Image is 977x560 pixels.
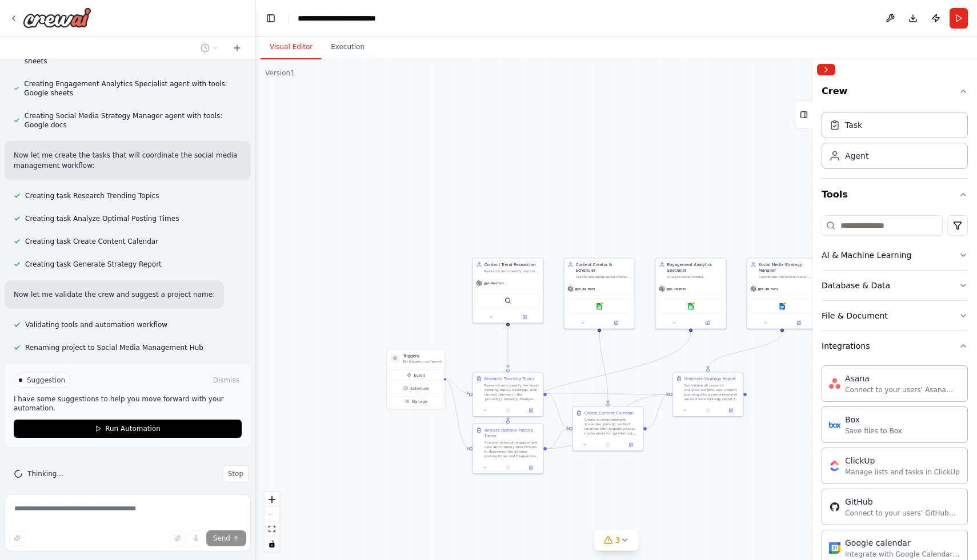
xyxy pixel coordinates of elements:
[822,340,870,352] div: Integrations
[829,542,840,554] img: Google calendar
[822,310,888,321] div: File & Document
[170,530,186,546] button: Upload files
[845,509,960,518] div: Connect to your users’ GitHub accounts
[390,396,443,407] button: Manage
[521,407,540,414] button: Open in side panel
[261,35,322,59] button: Visual Editor
[829,501,840,513] img: Github
[822,301,968,331] button: File & Document
[228,41,246,55] button: Start a new chat
[485,376,535,382] div: Research Trending Topics
[822,107,968,178] div: Crew
[14,420,242,438] button: Run Automation
[24,79,242,98] span: Creating Engagement Analytics Specialist agent with tools: Google sheets
[584,417,640,436] div: Create a comprehensive {calendar_period} content calendar with engaging social media posts for {p...
[410,385,429,391] span: Schedule
[759,275,814,279] div: Coordinate the overall social media strategy, synthesize insights from trend research and analyti...
[473,258,544,324] div: Content Trend ResearcherResearch and identify trending topics, hashtags, and content ideas in the...
[759,262,814,273] div: Social Media Strategy Manager
[547,390,669,397] g: Edge from 6b13af09-301e-4759-85b8-4e99d6af0207 to f2d85849-2c4b-4587-9ca5-8df85dbeeaa9
[211,374,242,386] button: Dismiss
[485,383,540,401] div: Research and identify the latest trending topics, hashtags, and content themes in the {industry} ...
[504,297,511,304] img: SerperDevTool
[667,275,723,279] div: Analyze social media performance data, identify optimal posting times based on historical engagem...
[265,492,279,507] button: zoom in
[14,150,242,171] p: Now let me create the tasks that will coordinate the social media management workflow:
[23,7,91,28] img: Logo
[228,469,243,478] span: Stop
[25,343,203,352] span: Renaming project to Social Media Management Hub
[584,410,634,416] div: Create Content Calendar
[595,530,639,551] button: 3
[829,378,840,389] img: Asana
[672,372,744,417] div: Generate Strategy ReportSynthesize all research, analytics insights, and content planning into a ...
[25,191,159,200] span: Creating task Research Trending Topics
[547,390,569,432] g: Edge from 6b13af09-301e-4759-85b8-4e99d6af0207 to 46b5b923-78fd-4866-9d37-ddadf90fa5a8
[564,258,635,329] div: Content Creator & SchedulerCreate engaging social media content including posts, captions, and vi...
[822,271,968,300] button: Database & Data
[105,424,161,433] span: Run Automation
[845,119,862,131] div: Task
[596,303,603,310] img: Google sheets
[14,289,215,300] p: Now let me validate the crew and suggest a project name:
[473,424,544,474] div: Analyze Optimal Posting TimesAnalyze historical engagement data and industry benchmarks to determ...
[687,303,694,310] img: Google sheets
[572,406,644,452] div: Create Content CalendarCreate a comprehensive {calendar_period} content calendar with engaging so...
[845,496,960,507] div: GitHub
[223,465,249,482] button: Stop
[27,469,63,478] span: Thinking...
[27,376,65,385] span: Suggestion
[829,460,840,472] img: Clickup
[485,428,540,439] div: Analyze Optimal Posting Times
[496,464,520,471] button: No output available
[265,69,295,78] div: Version 1
[265,522,279,537] button: fit view
[845,426,902,436] div: Save files to Box
[647,392,669,432] g: Edge from 46b5b923-78fd-4866-9d37-ddadf90fa5a8 to f2d85849-2c4b-4587-9ca5-8df85dbeeaa9
[547,392,669,452] g: Edge from 9ed07b6e-bde7-465a-9863-7468c88f4ff2 to f2d85849-2c4b-4587-9ca5-8df85dbeeaa9
[822,331,968,361] button: Integrations
[822,280,890,291] div: Database & Data
[600,320,632,327] button: Open in side panel
[705,332,785,369] g: Edge from aaa4c38e-768e-46fa-9319-6d21e489f94c to f2d85849-2c4b-4587-9ca5-8df85dbeeaa9
[667,287,687,291] span: gpt-4o-mini
[445,377,469,452] g: Edge from triggers to 9ed07b6e-bde7-465a-9863-7468c88f4ff2
[206,530,246,546] button: Send
[576,262,631,273] div: Content Creator & Scheduler
[721,407,740,414] button: Open in side panel
[822,240,968,270] button: AI & Machine Learning
[596,441,620,448] button: No output available
[779,303,786,310] img: Google docs
[845,537,960,549] div: Google calendar
[845,150,868,162] div: Agent
[265,537,279,551] button: toggle interactivity
[505,327,511,368] g: Edge from 3a276d8d-d209-4a51-bbe1-b0632f8b2312 to 6b13af09-301e-4759-85b8-4e99d6af0207
[445,377,469,396] g: Edge from triggers to 6b13af09-301e-4759-85b8-4e99d6af0207
[263,10,279,26] button: Hide left sidebar
[496,407,520,414] button: No output available
[845,373,960,384] div: Asana
[845,414,902,425] div: Box
[829,419,840,430] img: Box
[505,332,694,421] g: Edge from 44ce2fa9-c340-484e-b8a4-67e76f8a085e to 9ed07b6e-bde7-465a-9863-7468c88f4ff2
[485,262,540,268] div: Content Trend Researcher
[615,534,620,546] span: 3
[25,111,242,130] span: Creating Social Media Strategy Manager agent with tools: Google docs
[822,179,968,211] button: Tools
[596,327,611,404] g: Edge from 3db3771c-89e7-4bea-94d4-c2f0ff28e67f to 46b5b923-78fd-4866-9d37-ddadf90fa5a8
[621,441,640,448] button: Open in side panel
[576,275,631,279] div: Create engaging social media content including posts, captions, and visuals for multiple platform...
[25,214,179,223] span: Creating task Analyze Optimal Posting Times
[845,385,960,394] div: Connect to your users’ Asana accounts
[213,534,230,543] span: Send
[547,426,569,452] g: Edge from 9ed07b6e-bde7-465a-9863-7468c88f4ff2 to 46b5b923-78fd-4866-9d37-ddadf90fa5a8
[188,530,204,546] button: Click to speak your automation idea
[485,440,540,458] div: Analyze historical engagement data and industry benchmarks to determine the optimal posting times...
[196,41,223,55] button: Switch to previous chat
[485,269,540,273] div: Research and identify trending topics, hashtags, and content ideas in the {industry} industry tha...
[845,468,960,477] div: Manage lists and tasks in ClickUp
[696,407,720,414] button: No output available
[758,287,778,291] span: gpt-4o-mini
[298,13,414,24] nav: breadcrumb
[25,320,167,329] span: Validating tools and automation workflow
